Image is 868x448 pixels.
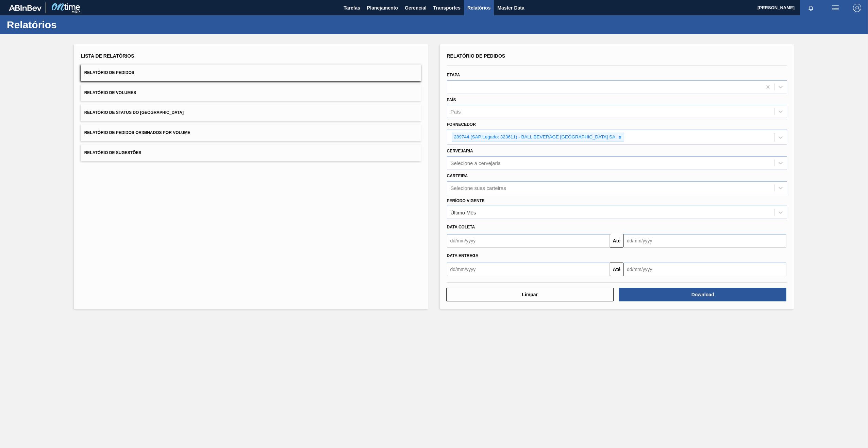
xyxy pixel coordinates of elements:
[452,133,617,141] div: 289744 (SAP Legado: 323611) - BALL BEVERAGE [GEOGRAPHIC_DATA] SA
[610,263,623,276] button: Até
[81,53,134,59] span: Lista de Relatórios
[81,85,421,101] button: Relatório de Volumes
[800,3,822,13] button: Notificações
[467,4,490,12] span: Relatórios
[447,122,476,127] label: Fornecedor
[447,198,485,203] label: Período Vigente
[447,73,460,77] label: Etapa
[84,70,134,75] span: Relatório de Pedidos
[84,90,136,95] span: Relatório de Volumes
[447,98,456,102] label: País
[619,288,786,301] button: Download
[81,104,421,121] button: Relatório de Status do [GEOGRAPHIC_DATA]
[447,225,475,229] span: Data coleta
[447,234,610,248] input: dd/mm/yyyy
[623,263,786,276] input: dd/mm/yyyy
[446,288,614,301] button: Limpar
[497,4,524,12] span: Master Data
[447,53,505,59] span: Relatório de Pedidos
[447,263,610,276] input: dd/mm/yyyy
[610,234,623,248] button: Até
[447,174,468,178] label: Carteira
[405,4,427,12] span: Gerencial
[367,4,398,12] span: Planejamento
[9,5,41,11] img: TNhmsLtSVTkK8tSr43FrP2fwEKptu5GPRR3wAAAABJRU5ErkJggg==
[433,4,461,12] span: Transportes
[447,149,473,153] label: Cervejaria
[84,150,141,155] span: Relatório de Sugestões
[451,109,461,115] div: País
[853,4,861,12] img: Logout
[451,210,476,215] div: Último Mês
[81,145,421,161] button: Relatório de Sugestões
[84,110,184,115] span: Relatório de Status do [GEOGRAPHIC_DATA]
[81,64,421,81] button: Relatório de Pedidos
[447,253,479,258] span: Data entrega
[7,21,128,29] h1: Relatórios
[451,185,506,191] div: Selecione suas carteiras
[81,124,421,141] button: Relatório de Pedidos Originados por Volume
[344,4,360,12] span: Tarefas
[831,4,839,12] img: userActions
[84,130,190,135] span: Relatório de Pedidos Originados por Volume
[451,160,501,166] div: Selecione a cervejaria
[623,234,786,248] input: dd/mm/yyyy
